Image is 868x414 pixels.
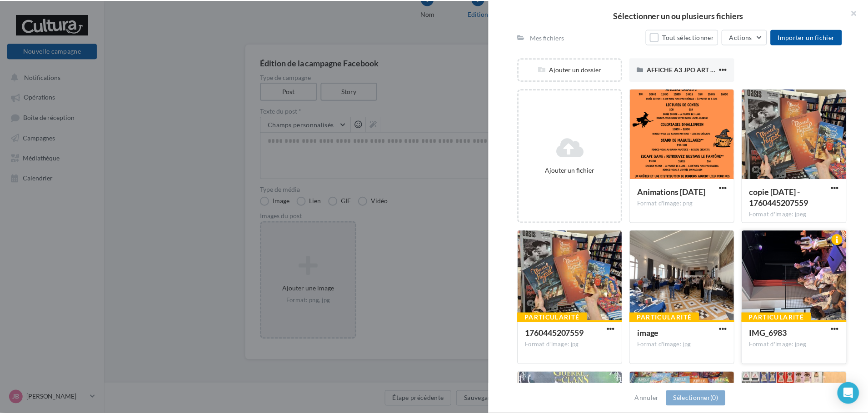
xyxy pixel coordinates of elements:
span: IMG_6983 [753,329,791,339]
div: Format d'image: jpeg [753,341,843,349]
div: Format d'image: jpg [528,341,618,349]
h2: Sélectionner un ou plusieurs fichiers [505,11,858,19]
button: Actions [725,29,771,45]
div: Open Intercom Messenger [842,383,863,405]
div: Particularité [520,313,590,323]
span: Actions [733,33,756,40]
div: Ajouter un fichier [525,166,620,175]
span: Animations Halloween [640,187,709,197]
div: Format d'image: jpg [640,341,730,349]
button: Tout sélectionner [649,29,722,45]
button: Sélectionner(0) [669,391,729,407]
span: (0) [714,395,722,403]
div: Particularité [745,313,815,323]
span: AFFICHE A3 JPO ART -10%- PDF HD STDC [650,65,773,73]
div: Format d'image: jpeg [753,210,843,219]
div: Format d'image: png [640,200,730,208]
span: 1760445207559 [528,329,587,339]
div: Particularité [633,313,703,323]
div: Mes fichiers [533,33,567,42]
span: Importer un fichier [782,33,839,40]
button: Importer un fichier [774,29,846,45]
button: Annuler [634,394,666,404]
span: image [640,329,662,339]
span: copie 14-10-2025 - 1760445207559 [753,187,812,208]
div: Ajouter un dossier [521,65,624,74]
